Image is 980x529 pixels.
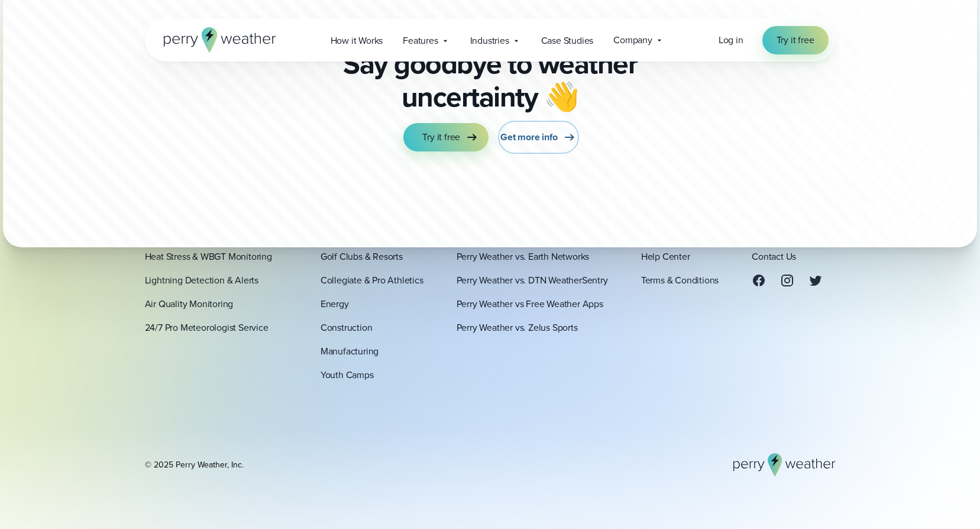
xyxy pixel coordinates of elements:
[321,368,374,382] a: Youth Camps
[457,273,608,288] a: Perry Weather vs. DTN WeatherSentry
[641,273,719,288] a: Terms & Conditions
[403,34,438,48] span: Features
[500,130,557,144] span: Get more info
[541,34,594,48] span: Case Studies
[321,250,403,264] a: Golf Clubs & Resorts
[457,321,578,335] a: Perry Weather vs. Zelus Sports
[762,26,829,54] a: Try it free
[145,273,258,288] a: Lightning Detection & Alerts
[145,250,272,264] a: Heat Stress & WBGT Monitoring
[145,459,244,471] div: © 2025 Perry Weather, Inc.
[777,33,814,47] span: Try it free
[457,250,590,264] a: Perry Weather vs. Earth Networks
[641,250,690,264] a: Help Center
[321,273,423,288] a: Collegiate & Pro Athletics
[531,28,604,53] a: Case Studies
[457,297,603,311] a: Perry Weather vs Free Weather Apps
[321,321,373,335] a: Construction
[422,130,460,144] span: Try it free
[339,47,642,114] p: Say goodbye to weather uncertainty 👋
[752,250,796,264] a: Contact Us
[613,33,652,47] span: Company
[500,123,576,151] a: Get more info
[145,321,269,335] a: 24/7 Pro Meteorologist Service
[719,33,743,47] a: Log in
[470,34,509,48] span: Industries
[331,34,383,48] span: How it Works
[321,28,393,53] a: How it Works
[145,297,234,311] a: Air Quality Monitoring
[321,344,379,359] a: Manufacturing
[321,297,349,311] a: Energy
[403,123,489,151] a: Try it free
